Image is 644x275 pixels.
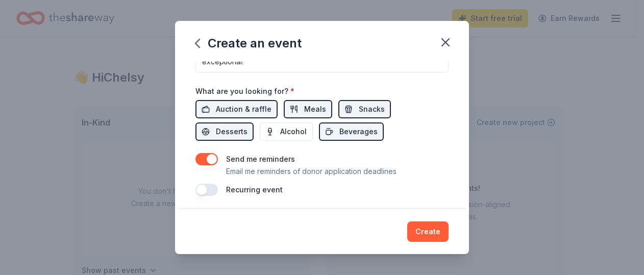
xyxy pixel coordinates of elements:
button: Beverages [319,122,384,141]
label: Send me reminders [226,155,295,163]
label: Recurring event [226,185,283,194]
span: Meals [304,103,326,115]
button: Create [407,221,449,242]
span: Snacks [359,103,385,115]
span: Alcohol [280,126,307,138]
p: Email me reminders of donor application deadlines [226,165,397,178]
button: Snacks [338,100,391,118]
span: Desserts [216,126,247,138]
span: Auction & raffle [216,103,271,115]
button: Desserts [195,122,254,141]
button: Alcohol [260,122,313,141]
div: Create an event [195,35,302,52]
button: Meals [284,100,332,118]
button: Auction & raffle [195,100,278,118]
span: Beverages [339,126,378,138]
label: What are you looking for? [195,86,294,96]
